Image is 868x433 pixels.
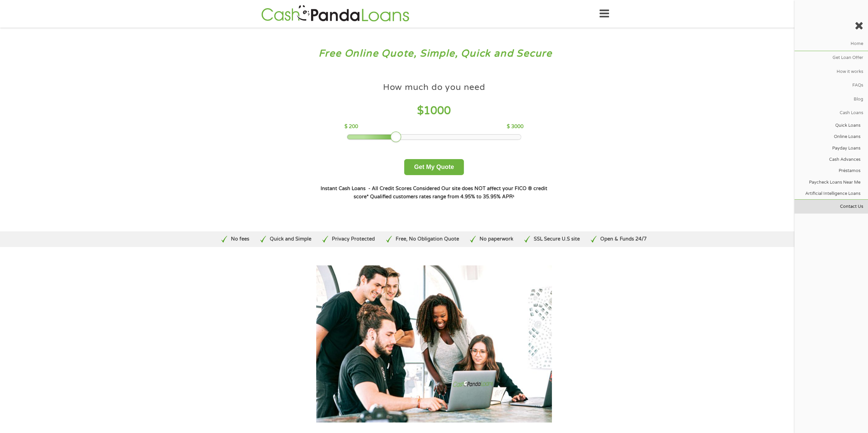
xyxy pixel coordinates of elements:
[794,165,865,176] a: Préstamos
[395,235,459,243] p: Free, No Obligation Quote
[259,4,411,24] img: GetLoanNow Logo
[354,186,547,200] strong: Our site does NOT affect your FICO ® credit score*
[794,65,868,78] a: How it works
[316,265,552,422] img: Quick loans online payday loans
[600,235,647,243] p: Open & Funds 24/7
[794,188,865,199] a: Artificial Intelligence Loans
[794,79,868,92] a: FAQs
[370,194,514,200] strong: Qualified customers rates range from 4.95% to 35.95% APR¹
[534,235,580,243] p: SSL Secure U.S site
[794,37,868,50] a: Home
[480,235,513,243] p: No paperwork
[321,186,440,191] strong: Instant Cash Loans - All Credit Scores Considered
[404,159,464,175] button: Get My Quote
[794,51,868,65] a: Get Loan Offer
[794,131,865,142] a: Online Loans
[794,120,865,131] a: Quick Loans
[332,235,375,243] p: Privacy Protected
[794,143,865,154] a: Payday Loans
[424,104,451,117] span: 1000
[231,235,249,243] p: No fees
[794,176,865,188] a: Paycheck Loans Near Me
[383,82,485,93] h4: How much do you need
[20,47,849,60] h3: Free Online Quote, Simple, Quick and Secure
[270,235,311,243] p: Quick and Simple
[794,106,868,120] a: Cash Loans
[344,104,524,118] h4: $
[794,92,868,106] a: Blog
[344,123,358,130] p: $ 200
[794,200,868,213] a: Contact Us
[794,154,865,165] a: Cash Advances
[507,123,524,130] p: $ 3000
